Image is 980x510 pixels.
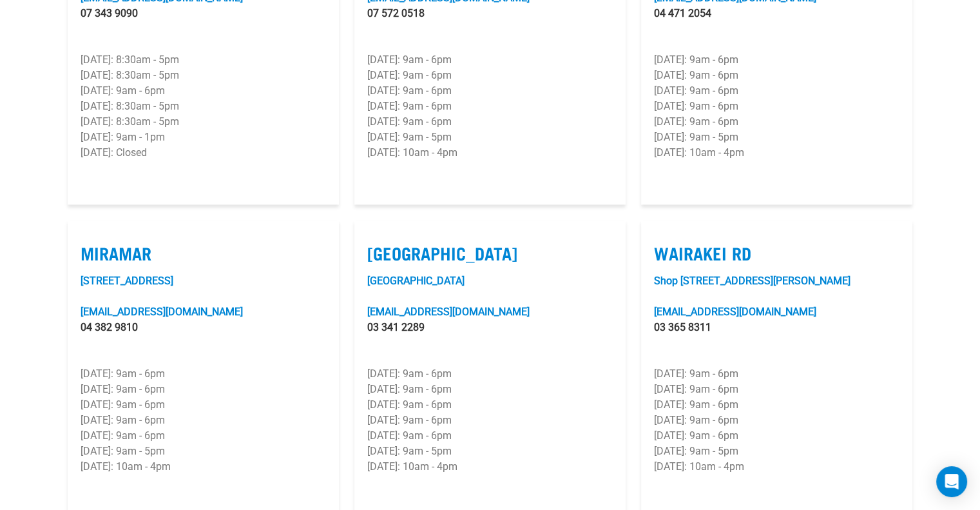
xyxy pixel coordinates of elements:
p: [DATE]: 10am - 4pm [654,459,899,475]
p: [DATE]: 8:30am - 5pm [81,68,326,83]
p: [DATE]: 10am - 4pm [367,145,613,161]
a: 07 572 0518 [367,7,425,19]
p: [DATE]: 9am - 5pm [654,130,899,145]
a: [STREET_ADDRESS] [81,275,173,287]
p: [DATE]: 9am - 6pm [81,83,326,99]
a: Shop [STREET_ADDRESS][PERSON_NAME] [654,275,850,287]
div: Open Intercom Messenger [936,466,967,497]
p: [DATE]: 9am - 6pm [81,428,326,444]
p: [DATE]: 9am - 5pm [654,444,899,459]
a: 03 341 2289 [367,321,425,333]
p: [DATE]: 9am - 6pm [654,83,899,99]
a: 03 365 8311 [654,321,711,333]
p: [DATE]: 9am - 5pm [367,130,613,145]
p: [DATE]: 9am - 6pm [367,114,613,130]
p: [DATE]: 9am - 6pm [654,114,899,130]
a: [GEOGRAPHIC_DATA] [367,275,465,287]
p: [DATE]: 9am - 6pm [81,382,326,397]
p: [DATE]: 9am - 6pm [654,52,899,68]
p: [DATE]: 9am - 6pm [367,413,613,428]
a: [EMAIL_ADDRESS][DOMAIN_NAME] [654,306,816,318]
p: [DATE]: 9am - 6pm [367,382,613,397]
a: [EMAIL_ADDRESS][DOMAIN_NAME] [81,306,243,318]
p: [DATE]: 9am - 6pm [367,428,613,444]
p: [DATE]: 9am - 6pm [654,397,899,413]
p: [DATE]: 9am - 6pm [654,68,899,83]
p: [DATE]: 9am - 6pm [367,68,613,83]
p: [DATE]: 9am - 6pm [367,52,613,68]
p: [DATE]: 9am - 6pm [654,428,899,444]
p: [DATE]: 9am - 6pm [367,366,613,382]
p: [DATE]: 9am - 6pm [654,382,899,397]
p: [DATE]: 9am - 6pm [654,413,899,428]
p: [DATE]: 9am - 6pm [367,83,613,99]
p: [DATE]: 10am - 4pm [367,459,613,475]
label: Miramar [81,243,326,263]
p: [DATE]: 9am - 6pm [367,99,613,114]
p: [DATE]: 9am - 5pm [81,444,326,459]
p: [DATE]: 9am - 6pm [654,366,899,382]
p: [DATE]: 9am - 6pm [654,99,899,114]
a: 07 343 9090 [81,7,138,19]
label: [GEOGRAPHIC_DATA] [367,243,613,263]
p: [DATE]: 9am - 6pm [81,366,326,382]
label: Wairakei Rd [654,243,899,263]
p: [DATE]: 9am - 6pm [81,397,326,413]
p: [DATE]: 10am - 4pm [654,145,899,161]
p: [DATE]: 10am - 4pm [81,459,326,475]
p: [DATE]: 8:30am - 5pm [81,114,326,130]
p: [DATE]: 8:30am - 5pm [81,52,326,68]
p: [DATE]: 8:30am - 5pm [81,99,326,114]
a: 04 471 2054 [654,7,711,19]
p: [DATE]: 9am - 5pm [367,444,613,459]
a: 04 382 9810 [81,321,138,333]
p: [DATE]: Closed [81,145,326,161]
p: [DATE]: 9am - 1pm [81,130,326,145]
a: [EMAIL_ADDRESS][DOMAIN_NAME] [367,306,530,318]
p: [DATE]: 9am - 6pm [367,397,613,413]
p: [DATE]: 9am - 6pm [81,413,326,428]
